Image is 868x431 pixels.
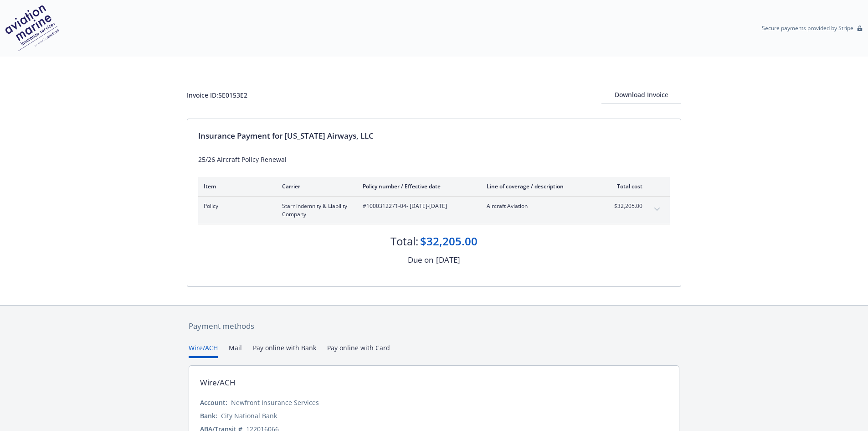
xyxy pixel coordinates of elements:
div: Newfront Insurance Services [231,398,319,407]
span: Aircraft Aviation [487,202,594,210]
div: PolicyStarr Indemnity & Liability Company#1000312271-04- [DATE]-[DATE]Aircraft Aviation$32,205.00... [198,197,670,224]
span: Starr Indemnity & Liability Company [282,202,348,218]
div: Due on [408,254,433,266]
div: Policy number / Effective date [363,182,472,190]
span: Policy [204,202,267,210]
div: Download Invoice [601,86,681,104]
div: Payment methods [189,320,679,332]
button: Download Invoice [601,86,681,104]
div: Line of coverage / description [487,182,594,190]
button: expand content [650,202,664,217]
div: Total: [390,234,418,249]
button: Wire/ACH [189,343,218,358]
div: Item [204,182,267,190]
button: Pay online with Card [327,343,390,358]
div: [DATE] [436,254,460,266]
div: Account: [200,398,227,407]
div: 25/26 Aircraft Policy Renewal [198,155,670,164]
button: Pay online with Bank [253,343,316,358]
div: City National Bank [221,411,277,421]
button: Mail [229,343,242,358]
div: Carrier [282,182,348,190]
div: Insurance Payment for [US_STATE] Airways, LLC [198,130,670,142]
div: Wire/ACH [200,377,236,389]
span: $32,205.00 [608,202,642,210]
span: #1000312271-04 - [DATE]-[DATE] [363,202,472,210]
div: Invoice ID: 5E0153E2 [187,90,247,100]
div: Bank: [200,411,217,421]
p: Secure payments provided by Stripe [762,24,853,32]
div: Total cost [608,182,642,190]
div: $32,205.00 [420,234,478,249]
